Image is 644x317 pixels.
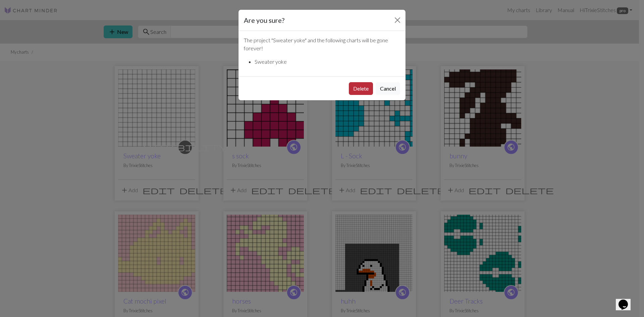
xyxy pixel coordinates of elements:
button: Cancel [376,82,400,95]
h5: Are you sure? [244,15,284,25]
p: The project " Sweater yoke " and the following charts will be gone forever! [244,36,400,52]
button: Delete [349,82,373,95]
button: Close [392,15,403,25]
iframe: chat widget [616,290,637,310]
li: Sweater yoke [255,58,400,66]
